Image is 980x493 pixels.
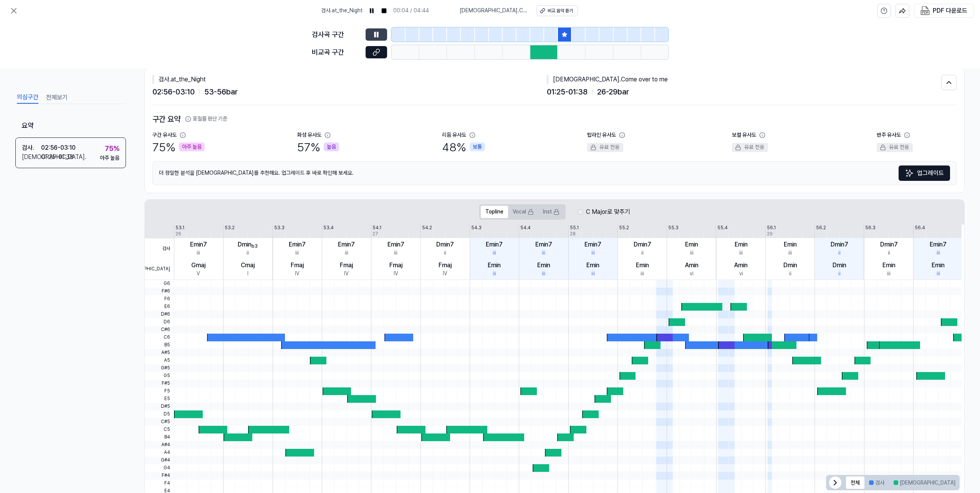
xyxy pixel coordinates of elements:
[145,372,174,380] span: G5
[145,472,174,480] span: F#4
[636,261,649,270] div: Emin
[889,476,960,489] button: [DEMOGRAPHIC_DATA]
[493,249,496,257] div: iii
[190,240,207,249] div: Emin7
[22,152,41,162] div: [DEMOGRAPHIC_DATA] .
[481,206,508,218] button: Topline
[887,270,891,278] div: iii
[587,143,623,152] div: 유료 전용
[436,240,454,249] div: Dmin7
[542,270,545,278] div: iii
[864,476,889,489] button: 검사
[179,142,205,152] div: 아주 높음
[175,231,181,237] div: 26
[831,240,848,249] div: Dmin7
[877,131,901,139] div: 반주 유사도
[145,259,174,280] span: [DEMOGRAPHIC_DATA]
[537,261,550,270] div: Emin
[22,143,41,152] div: 검사 .
[488,261,501,270] div: Emin
[145,395,174,403] span: E5
[145,238,174,259] span: 검사
[920,6,930,15] img: PDF Download
[197,270,200,278] div: V
[145,457,174,464] span: G#4
[470,142,485,152] div: 보통
[735,240,748,249] div: Emin
[880,240,898,249] div: Dmin7
[732,143,768,152] div: 유료 전용
[394,249,397,257] div: iii
[247,249,249,257] div: ii
[535,240,552,249] div: Emin7
[145,295,174,303] span: F6
[668,225,679,231] div: 55.3
[899,165,950,181] button: 업그레이드
[152,113,957,125] h2: 구간 요약
[915,225,925,231] div: 56.4
[323,225,334,231] div: 53.4
[767,225,776,231] div: 56.1
[274,225,285,231] div: 53.3
[145,364,174,372] span: G#5
[930,240,947,249] div: Emin7
[570,225,579,231] div: 55.1
[905,169,914,178] img: Sparkles
[919,4,969,17] button: PDF 다운로드
[145,426,174,433] span: C5
[443,270,447,278] div: IV
[17,91,38,104] button: 의심구간
[739,270,743,278] div: vi
[838,249,841,257] div: ii
[732,131,756,139] div: 보컬 유사도
[422,225,432,231] div: 54.2
[41,152,74,162] div: 01:25 - 01:38
[145,418,174,426] span: C#5
[345,249,348,257] div: iii
[717,225,728,231] div: 55.4
[15,115,126,137] div: 요약
[145,334,174,341] span: C6
[816,225,826,231] div: 56.2
[734,261,748,270] div: Amin
[321,7,363,15] span: 검사 . at_the_Night
[312,29,361,40] div: 검사곡 구간
[197,249,200,257] div: iii
[105,143,119,154] div: 75 %
[252,243,258,249] sub: b3
[690,270,694,278] div: vi
[439,261,452,270] div: Fmaj
[145,480,174,487] span: F4
[145,410,174,418] span: D5
[486,240,503,249] div: Emin7
[685,261,699,270] div: Amin
[547,86,588,98] span: 01:25 - 01:38
[899,165,950,181] a: Sparkles업그레이드
[767,231,773,237] div: 29
[865,225,876,231] div: 56.3
[344,270,349,278] div: IV
[547,75,941,84] div: [DEMOGRAPHIC_DATA] . Come over to me
[888,249,890,257] div: ii
[372,231,378,237] div: 27
[471,225,482,231] div: 54.3
[877,143,913,152] div: 유료 전용
[591,249,595,257] div: iii
[100,154,119,162] div: 아주 높음
[312,47,361,58] div: 비교곡 구간
[340,261,353,270] div: Fmaj
[393,7,429,15] div: 00:04 / 04:44
[338,240,355,249] div: Emin7
[289,240,306,249] div: Emin7
[536,5,578,16] button: 비교 음악 듣기
[937,270,940,278] div: iii
[444,249,446,257] div: ii
[145,303,174,311] span: E6
[685,240,698,249] div: Emin
[493,270,496,278] div: iii
[247,270,248,278] div: I
[591,270,595,278] div: iii
[584,240,601,249] div: Emin7
[932,261,945,270] div: Emin
[152,75,547,84] div: 검사 . at_the_Night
